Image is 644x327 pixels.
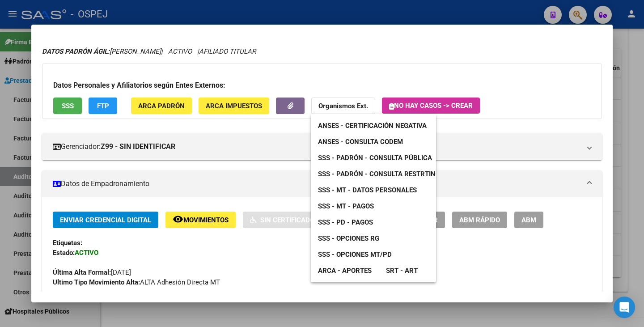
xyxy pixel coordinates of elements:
[318,154,432,162] span: SSS - Padrón - Consulta Pública
[311,134,410,150] a: ANSES - Consulta CODEM
[614,297,635,318] div: Open Intercom Messenger
[311,118,434,134] a: ANSES - Certificación Negativa
[318,218,373,226] span: SSS - PD - Pagos
[318,170,451,178] span: SSS - Padrón - Consulta Restrtingida
[318,234,379,242] span: SSS - Opciones RG
[311,230,386,246] a: SSS - Opciones RG
[386,267,418,275] span: SRT - ART
[311,182,424,198] a: SSS - MT - Datos Personales
[311,150,439,166] a: SSS - Padrón - Consulta Pública
[311,166,458,182] a: SSS - Padrón - Consulta Restrtingida
[379,263,425,279] a: SRT - ART
[318,267,372,275] span: ARCA - Aportes
[311,263,379,279] a: ARCA - Aportes
[311,214,380,230] a: SSS - PD - Pagos
[318,186,417,194] span: SSS - MT - Datos Personales
[311,246,399,263] a: SSS - Opciones MT/PD
[318,202,374,210] span: SSS - MT - Pagos
[318,138,403,146] span: ANSES - Consulta CODEM
[318,251,392,259] span: SSS - Opciones MT/PD
[311,198,381,214] a: SSS - MT - Pagos
[318,122,427,130] span: ANSES - Certificación Negativa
